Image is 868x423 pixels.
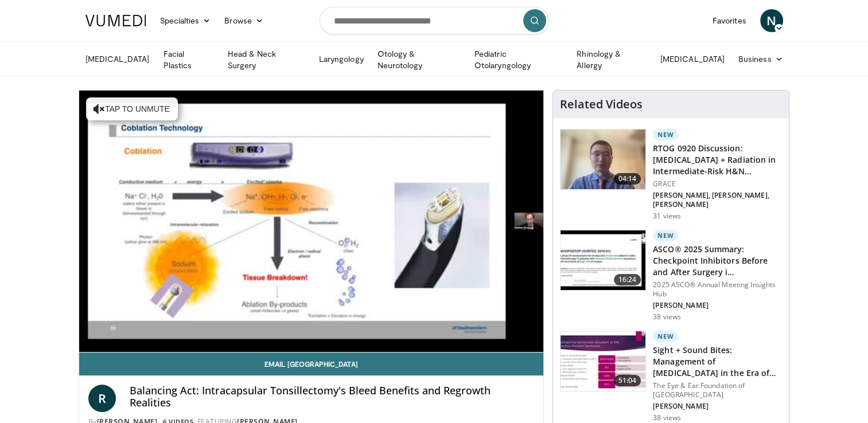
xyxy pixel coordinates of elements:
[79,91,544,352] video-js: Video Player
[371,48,468,71] a: Otology & Neurotology
[560,129,782,221] a: 04:14 New RTOG 0920 Discussion: [MEDICAL_DATA] + Radiation in Intermediate-Risk H&N… GRACE [PERSO...
[217,9,270,32] a: Browse
[653,244,782,278] h3: ASCO® 2025 Summary: Checkpoint Inhibitors Before and After Surgery i…
[653,381,782,399] p: The Eye & Ear Foundation of [GEOGRAPHIC_DATA]
[653,211,681,221] p: 31 views
[653,413,681,422] p: 38 views
[731,48,790,70] a: Business
[79,352,544,375] a: Email [GEOGRAPHIC_DATA]
[79,48,157,70] a: [MEDICAL_DATA]
[570,48,653,71] a: Rhinology & Allergy
[653,344,782,379] h3: Sight + Sound Bites: Management of [MEDICAL_DATA] in the Era of Targ…
[153,9,218,32] a: Specialties
[320,7,549,34] input: Search topics, interventions
[312,48,371,70] a: Laryngology
[614,173,641,185] span: 04:14
[86,97,178,120] button: Tap to unmute
[653,312,681,322] p: 38 views
[653,179,782,189] p: GRACE
[130,385,535,409] h4: Balancing Act: Intracapsular Tonsillectomy's Bleed Benefits and Regrowth Realities
[653,129,678,140] p: New
[653,280,782,299] p: 2025 ASCO® Annual Meeting Insights Hub
[85,15,146,26] img: VuMedi Logo
[560,331,645,391] img: 8bea4cff-b600-4be7-82a7-01e969b6860e.150x105_q85_crop-smart_upscale.jpg
[653,331,678,342] p: New
[560,97,643,111] h4: Related Videos
[653,48,731,70] a: [MEDICAL_DATA]
[560,230,782,322] a: 16:24 New ASCO® 2025 Summary: Checkpoint Inhibitors Before and After Surgery i… 2025 ASCO® Annual...
[560,331,782,422] a: 51:04 New Sight + Sound Bites: Management of [MEDICAL_DATA] in the Era of Targ… The Eye & Ear Fou...
[88,385,116,412] a: R
[653,191,782,209] p: [PERSON_NAME], [PERSON_NAME], [PERSON_NAME]
[653,230,678,241] p: New
[653,301,782,310] p: [PERSON_NAME]
[653,143,782,177] h3: RTOG 0920 Discussion: [MEDICAL_DATA] + Radiation in Intermediate-Risk H&N…
[156,48,220,71] a: Facial Plastics
[614,375,641,386] span: 51:04
[653,402,782,411] p: [PERSON_NAME]
[760,9,783,32] a: N
[560,230,645,290] img: a81f5811-1ccf-4ee7-8ec2-23477a0c750b.150x105_q85_crop-smart_upscale.jpg
[560,130,645,189] img: 006fd91f-89fb-445a-a939-ffe898e241ab.150x105_q85_crop-smart_upscale.jpg
[468,48,570,71] a: Pediatric Otolaryngology
[614,274,641,285] span: 16:24
[220,48,312,71] a: Head & Neck Surgery
[706,9,753,32] a: Favorites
